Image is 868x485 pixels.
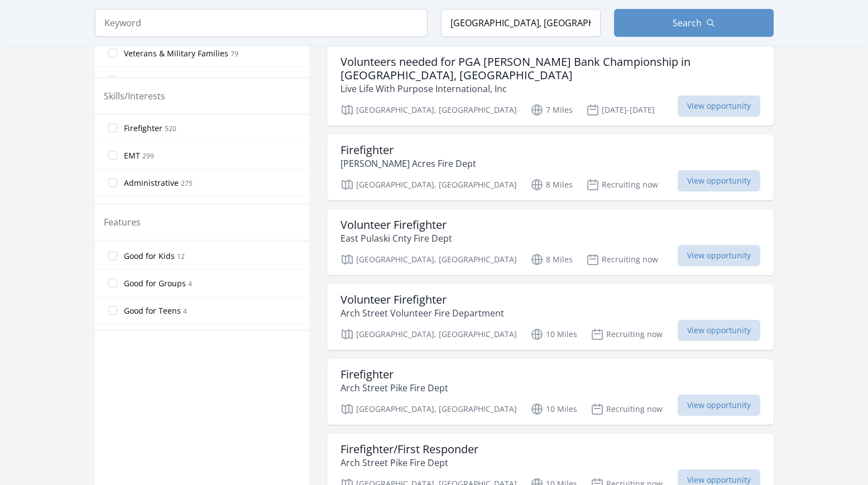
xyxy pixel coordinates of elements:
a: Volunteer Firefighter East Pulaski Cnty Fire Dept [GEOGRAPHIC_DATA], [GEOGRAPHIC_DATA] 8 Miles Re... [327,209,774,275]
legend: Skills/Interests [104,89,165,103]
p: [GEOGRAPHIC_DATA], [GEOGRAPHIC_DATA] [341,103,517,117]
p: [GEOGRAPHIC_DATA], [GEOGRAPHIC_DATA] [341,402,517,416]
input: Veterans & Military Families 79 [108,49,117,57]
p: 8 Miles [530,178,573,191]
p: [GEOGRAPHIC_DATA], [GEOGRAPHIC_DATA] [341,253,517,266]
p: 10 Miles [530,402,577,416]
a: Firefighter Arch Street Pike Fire Dept [GEOGRAPHIC_DATA], [GEOGRAPHIC_DATA] 10 Miles Recruiting n... [327,359,774,425]
span: 520 [165,124,176,133]
input: Firefighter 520 [108,123,117,132]
p: Recruiting now [586,253,658,266]
legend: Features [104,215,141,229]
span: Good for Kids [124,251,175,262]
a: Volunteers needed for PGA [PERSON_NAME] Bank Championship in [GEOGRAPHIC_DATA], [GEOGRAPHIC_DATA]... [327,46,774,126]
span: 4 [183,306,187,316]
h3: Firefighter/First Responder [341,443,478,456]
input: Family Services 78 [108,76,117,85]
p: 10 Miles [530,328,577,341]
span: View opportunity [678,95,760,117]
span: 12 [177,252,185,261]
h3: Firefighter [341,143,476,157]
h3: Volunteers needed for PGA [PERSON_NAME] Bank Championship in [GEOGRAPHIC_DATA], [GEOGRAPHIC_DATA] [341,55,760,82]
span: 78 [183,76,191,86]
p: Recruiting now [586,178,658,191]
span: View opportunity [678,245,760,266]
h3: Firefighter [341,368,448,381]
span: Veterans & Military Families [124,48,228,59]
p: [DATE]-[DATE] [586,103,655,117]
p: Arch Street Pike Fire Dept [341,381,448,395]
p: Arch Street Pike Fire Dept [341,456,478,469]
h3: Volunteer Firefighter [341,293,504,306]
p: Recruiting now [591,402,663,416]
span: 275 [181,179,193,188]
input: Good for Groups 4 [108,278,117,287]
span: View opportunity [678,320,760,341]
span: 79 [231,49,238,59]
input: Good for Kids 12 [108,251,117,260]
p: 7 Miles [530,103,573,117]
p: Recruiting now [591,328,663,341]
p: Live Life With Purpose International, Inc [341,82,760,95]
input: Location [441,9,601,37]
span: Good for Teens [124,305,181,316]
h3: Volunteer Firefighter [341,218,452,232]
p: 8 Miles [530,253,573,266]
input: EMT 299 [108,151,117,160]
button: Search [614,9,774,37]
p: East Pulaski Cnty Fire Dept [341,232,452,245]
span: View opportunity [678,170,760,191]
span: EMT [124,150,140,161]
span: View opportunity [678,395,760,416]
p: [PERSON_NAME] Acres Fire Dept [341,157,476,170]
a: Firefighter [PERSON_NAME] Acres Fire Dept [GEOGRAPHIC_DATA], [GEOGRAPHIC_DATA] 8 Miles Recruiting... [327,135,774,200]
input: Keyword [95,9,428,37]
span: Administrative [124,177,179,189]
p: [GEOGRAPHIC_DATA], [GEOGRAPHIC_DATA] [341,178,517,191]
span: 299 [142,151,154,161]
span: Search [673,16,702,30]
span: Family Services [124,75,181,87]
input: Administrative 275 [108,178,117,187]
p: [GEOGRAPHIC_DATA], [GEOGRAPHIC_DATA] [341,328,517,341]
a: Volunteer Firefighter Arch Street Volunteer Fire Department [GEOGRAPHIC_DATA], [GEOGRAPHIC_DATA] ... [327,284,774,350]
span: Firefighter [124,123,162,134]
input: Good for Teens 4 [108,306,117,315]
p: Arch Street Volunteer Fire Department [341,306,504,320]
span: Good for Groups [124,278,186,289]
span: 4 [188,279,192,289]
